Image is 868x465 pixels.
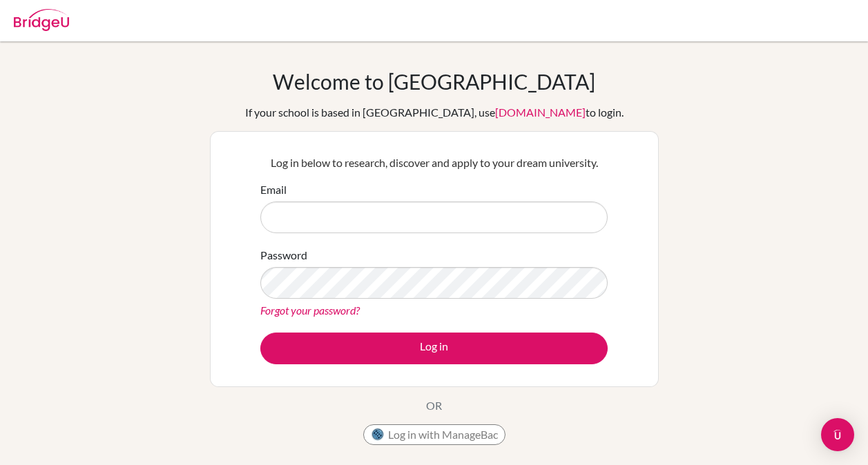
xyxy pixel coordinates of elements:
[245,104,624,121] div: If your school is based in [GEOGRAPHIC_DATA], use to login.
[260,155,608,171] p: Log in below to research, discover and apply to your dream university.
[363,424,505,445] button: Log in with ManageBac
[273,69,595,94] h1: Welcome to [GEOGRAPHIC_DATA]
[260,247,307,264] label: Password
[495,106,586,119] a: [DOMAIN_NAME]
[14,9,69,31] img: Bridge-U
[260,304,360,317] a: Forgot your password?
[260,333,608,364] button: Log in
[260,181,287,198] label: Email
[821,418,854,451] div: Open Intercom Messenger
[426,397,442,414] p: OR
